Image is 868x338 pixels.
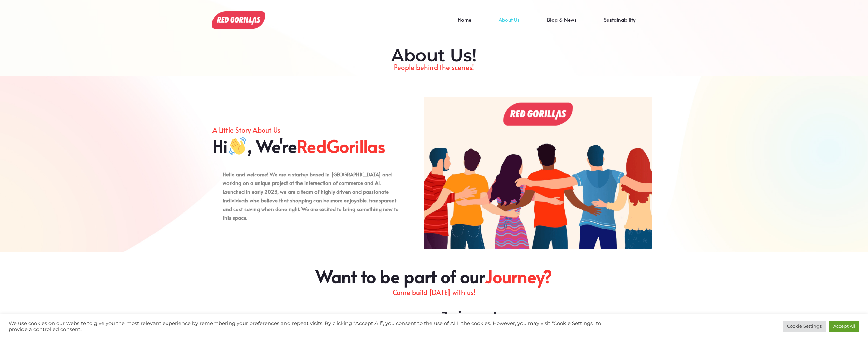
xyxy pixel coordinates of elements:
a: Sustainability [590,20,649,30]
img: About Us! [212,11,265,29]
a: About Us [485,20,533,30]
p: People behind the scenes! [216,61,652,73]
a: Cookie Settings [783,321,826,332]
div: We use cookies on our website to give you the most relevant experience by remembering your prefer... [9,320,604,333]
a: Accept All [829,321,859,332]
p: Come build [DATE] with us! [243,286,625,298]
h2: Hi , We're [212,136,404,156]
a: Blog & News [533,20,590,30]
h2: Want to be part of our [243,266,625,286]
h2: About Us! [216,45,652,66]
img: 👋 [229,137,246,155]
span: RedGorillas [297,136,385,156]
strong: Hello and welcome! We are a startup based in [GEOGRAPHIC_DATA] and working on a unique project at... [223,171,396,212]
a: Home [444,20,485,30]
h2: Join us! [441,308,622,325]
img: About Us! [424,97,652,249]
p: A Little Story About Us [212,124,404,136]
span: Journey? [485,266,552,286]
strong: . We are excited to bring something new to this space. [223,205,399,221]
